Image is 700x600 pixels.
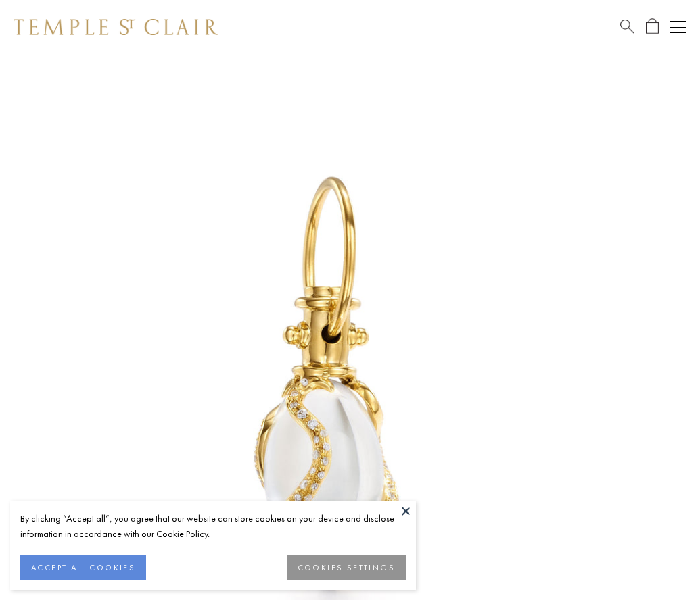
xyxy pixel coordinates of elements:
[14,19,218,35] img: Temple St. Clair
[287,555,406,580] button: COOKIES SETTINGS
[20,511,406,542] div: By clicking “Accept all”, you agree that our website can store cookies on your device and disclos...
[646,18,659,35] a: Open Shopping Bag
[620,18,634,35] a: Search
[670,19,686,35] button: Open navigation
[20,555,146,580] button: ACCEPT ALL COOKIES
